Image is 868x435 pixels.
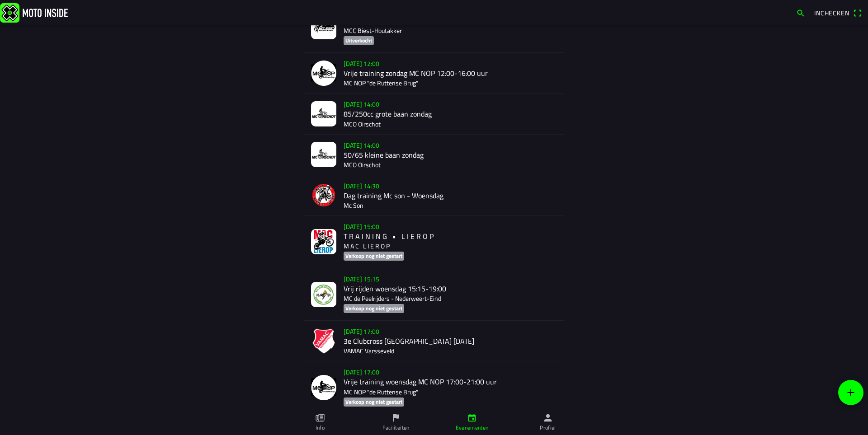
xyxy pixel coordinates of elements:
a: [DATE] 15:15Vrij rijden woensdag 15:15-19:00MC de Peelrijders - Nederweert-EindVerkoop nog niet g... [304,268,564,321]
ion-label: Faciliteiten [382,424,409,432]
a: [DATE] 17:003e Clubcross [GEOGRAPHIC_DATA] [DATE]VAMAC Varsseveld [304,321,564,361]
span: Inchecken [814,8,849,18]
img: b1QA4K2CcP1kzoJEhg3K3WFrADEXzz0S1qkwmBWG.jpg [311,101,336,126]
img: 9JBlR8b68C7otWahhcmhlbyIZfSukDBHs70r2v7k.png [311,229,336,254]
a: [DATE] 15:00T R A I N I N G • L I E R O PM A C L I E R O PVerkoop nog niet gestart [304,216,564,268]
ion-icon: person [543,413,553,423]
img: NjdwpvkGicnr6oC83998ZTDUeXJJ29cK9cmzxz8K.png [311,375,336,400]
img: T9aKgKcl4UwqkBySc81zNOSm0TtqhQsYkxiNyO27.png [311,328,336,354]
ion-icon: calendar [467,413,477,423]
a: Incheckenqr scanner [810,5,866,20]
ion-label: Evenementen [456,424,489,432]
ion-icon: paper [315,413,325,423]
img: XuzhD7scSV5FYoKw577q8fmTWPb3JCuXzmUJTYm4.jpg [311,142,336,167]
a: [DATE] 14:0050/65 kleine baan zondagMCO Oirschot [304,135,564,175]
ion-label: Profiel [540,424,556,432]
a: [DATE] 17:00Vrije training woensdag MC NOP 17:00-21:00 uurMC NOP "de Ruttense Brug"Verkoop nog ni... [304,361,564,414]
ion-label: Info [316,424,325,432]
a: [DATE] 12:00Vrije training zondag MC NOP 12:00-16:00 uurMC NOP "de Ruttense Brug" [304,53,564,94]
img: sfRBxcGZmvZ0K6QUyq9TbY0sbKJYVDoKWVN9jkDZ.png [311,182,336,208]
ion-icon: flag [391,413,401,423]
ion-icon: add [845,387,856,398]
img: BJXEyFSGeljWqhIFo8baOR8BvqMa5TuSJJWuphEI.jpg [311,282,336,307]
a: [DATE] 14:30Dag training Mc son - WoensdagMc Son [304,175,564,216]
a: search [792,5,810,20]
img: NjdwpvkGicnr6oC83998ZTDUeXJJ29cK9cmzxz8K.png [311,61,336,86]
a: [DATE] 14:0085/250cc grote baan zondagMCO Oirschot [304,94,564,134]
